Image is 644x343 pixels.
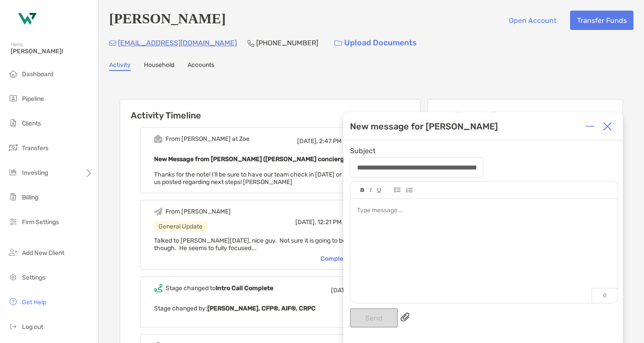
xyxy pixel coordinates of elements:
img: Editor control icon [370,188,372,192]
img: Editor control icon [394,188,401,192]
a: Accounts [188,61,214,71]
b: [PERSON_NAME], CFP®, AIF®, CRPC [207,305,316,312]
p: Meeting Details [435,110,615,121]
b: New Message from [PERSON_NAME] ([PERSON_NAME] concierge) [154,155,350,163]
img: Phone Icon [247,40,254,47]
img: pipeline icon [8,93,18,103]
img: Zoe Logo [11,4,42,35]
div: From [PERSON_NAME] [166,208,231,215]
a: Household [144,61,174,71]
span: 2:47 PM ED [319,137,351,145]
p: [PHONE_NUMBER] [256,37,318,48]
span: Firm Settings [22,218,59,226]
span: Pipeline [22,95,44,103]
span: Log out [22,323,43,331]
span: [PERSON_NAME]! [11,48,93,55]
button: Transfer Funds [570,11,633,30]
img: Close [603,122,612,131]
span: Billing [22,194,38,201]
img: dashboard icon [8,68,18,79]
img: Event icon [154,207,162,216]
span: 12:21 PM ED [317,218,351,226]
a: Activity [109,61,131,71]
p: Stage changed by: [154,303,386,314]
img: transfers icon [8,142,18,153]
label: Subject [350,147,375,155]
div: From [PERSON_NAME] at Zoe [166,135,250,143]
p: 0 [592,288,618,303]
span: [DATE], [331,287,352,294]
span: Settings [22,274,45,281]
img: logout icon [8,321,18,332]
div: General Update [154,221,207,232]
span: Clients [22,120,41,127]
span: [DATE], [297,137,318,145]
img: add_new_client icon [8,247,18,258]
img: Event icon [154,135,162,143]
img: paperclip attachments [401,313,409,321]
img: get-help icon [8,296,18,307]
img: button icon [335,40,342,46]
a: Upload Documents [329,33,423,52]
img: clients icon [8,118,18,128]
img: investing icon [8,167,18,177]
img: Editor control icon [406,188,412,193]
img: billing icon [8,192,18,202]
img: firm-settings icon [8,216,18,227]
div: New message for [PERSON_NAME] [350,121,498,132]
img: Editor control icon [377,188,381,193]
p: [EMAIL_ADDRESS][DOMAIN_NAME] [118,37,237,48]
span: Add New Client [22,249,64,257]
img: Event icon [154,284,162,292]
img: Editor control icon [361,188,364,192]
button: Open Account [502,11,563,30]
span: Transfers [22,144,48,152]
img: settings icon [8,272,18,282]
span: Investing [22,169,48,177]
span: Get Help [22,299,46,306]
h6: Activity Timeline [120,100,420,121]
h4: [PERSON_NAME] [109,11,226,30]
span: [DATE], [295,218,316,226]
img: Email Icon [109,41,116,46]
span: Dashboard [22,70,53,78]
span: Talked to [PERSON_NAME][DATE], nice guy. Not sure it is going to be the right fit though. He seem... [154,237,379,252]
div: Complete message [320,255,386,262]
img: Expand or collapse [585,122,594,131]
span: Thanks for the note! I’ll be sure to have our team check in [DATE] or [DATE]. Keep us posted rega... [154,171,379,186]
b: Intro Call Complete [216,284,273,292]
div: Stage changed to [166,284,273,292]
